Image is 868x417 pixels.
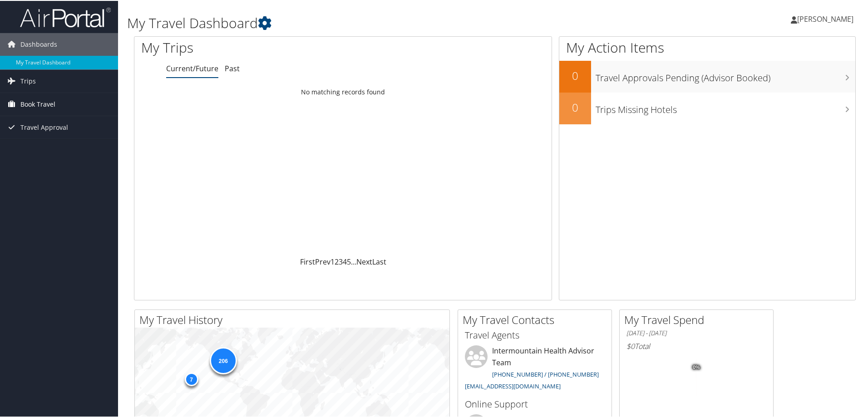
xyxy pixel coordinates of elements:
[139,311,449,327] h2: My Travel History
[626,328,766,337] h6: [DATE] - [DATE]
[465,397,605,410] h3: Online Support
[372,256,386,266] a: Last
[463,311,612,327] h2: My Travel Contacts
[596,66,855,83] h3: Travel Approvals Pending (Advisor Booked)
[20,92,55,115] span: Book Travel
[335,256,339,266] a: 2
[20,6,111,27] img: airportal-logo.png
[127,13,617,32] h1: My Travel Dashboard
[626,340,635,350] span: $0
[209,346,237,373] div: 206
[20,115,68,138] span: Travel Approval
[559,92,855,123] a: 0Trips Missing Hotels
[624,311,773,327] h2: My Travel Spend
[300,256,315,266] a: First
[626,340,766,350] h6: Total
[347,256,351,266] a: 5
[20,32,57,55] span: Dashboards
[166,63,218,73] a: Current/Future
[559,60,855,92] a: 0Travel Approvals Pending (Advisor Booked)
[351,256,356,266] span: …
[343,256,347,266] a: 4
[559,67,591,83] h2: 0
[559,99,591,114] h2: 0
[339,256,343,266] a: 3
[797,13,853,23] span: [PERSON_NAME]
[492,369,599,378] a: [PHONE_NUMBER] / [PHONE_NUMBER]
[20,69,36,92] span: Trips
[134,83,552,99] td: No matching records found
[141,37,371,56] h1: My Trips
[460,344,609,393] li: Intermountain Health Advisor Team
[356,256,372,266] a: Next
[330,256,335,266] a: 1
[559,37,855,56] h1: My Action Items
[791,5,863,32] a: [PERSON_NAME]
[693,364,700,369] tspan: 0%
[596,98,855,115] h3: Trips Missing Hotels
[465,328,605,341] h3: Travel Agents
[315,256,330,266] a: Prev
[184,371,198,385] div: 7
[225,63,240,73] a: Past
[465,381,561,389] a: [EMAIL_ADDRESS][DOMAIN_NAME]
